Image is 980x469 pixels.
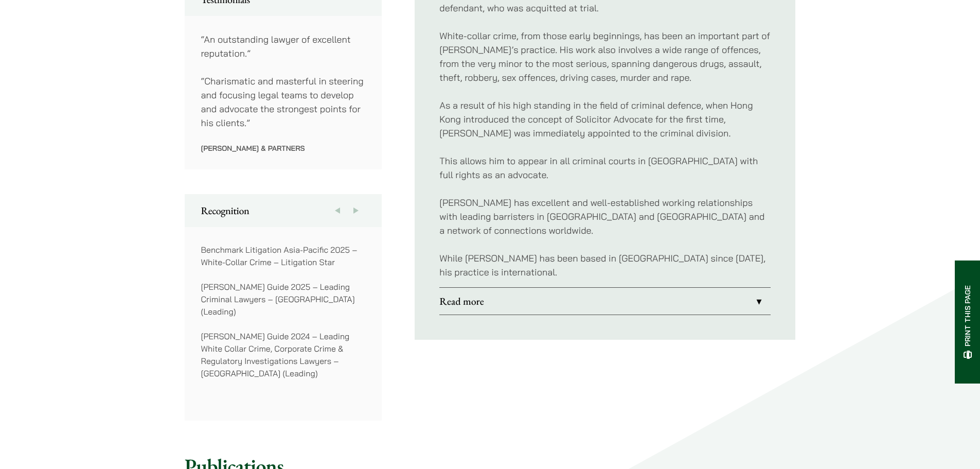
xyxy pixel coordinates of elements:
[439,154,771,182] p: This allows him to appear in all criminal courts in [GEOGRAPHIC_DATA] with full rights as an advo...
[439,29,771,84] p: White-collar crime, from those early beginnings, has been an important part of [PERSON_NAME]’s pr...
[201,330,366,379] p: [PERSON_NAME] Guide 2024 – Leading White Collar Crime, Corporate Crime & Regulatory Investigation...
[347,194,365,227] button: Next
[439,196,771,237] p: [PERSON_NAME] has excellent and well-established working relationships with leading barristers in...
[201,204,366,217] h2: Recognition
[439,98,771,140] p: As a result of his high standing in the field of criminal defence, when Hong Kong introduced the ...
[201,144,366,153] p: [PERSON_NAME] & Partners
[201,244,366,268] p: Benchmark Litigation Asia-Pacific 2025 – White-Collar Crime – Litigation Star
[201,32,366,60] p: “An outstanding lawyer of excellent reputation.”
[439,251,771,279] p: While [PERSON_NAME] has been based in [GEOGRAPHIC_DATA] since [DATE], his practice is international.
[439,288,771,315] a: Read more
[201,74,366,130] p: “Charismatic and masterful in steering and focusing legal teams to develop and advocate the stron...
[328,194,347,227] button: Previous
[201,281,366,318] p: [PERSON_NAME] Guide 2025 – Leading Criminal Lawyers – [GEOGRAPHIC_DATA] (Leading)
